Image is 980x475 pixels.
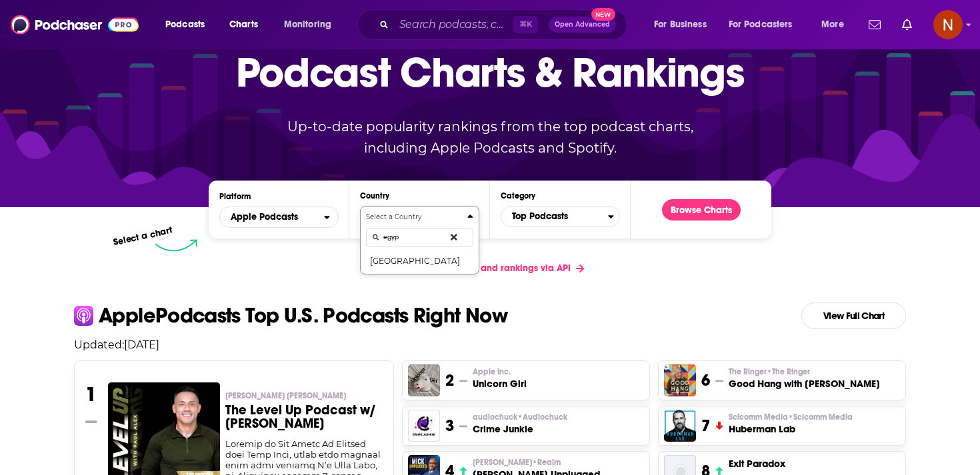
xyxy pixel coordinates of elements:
a: The Ringer•The RingerGood Hang with [PERSON_NAME] [729,366,880,390]
input: Search Countries... [366,229,473,246]
span: New [591,8,615,21]
img: select arrow [155,239,197,252]
p: Apple Podcasts Top U.S. Podcasts Right Now [99,305,507,326]
img: Good Hang with Amy Poehler [664,364,696,396]
button: open menu [720,14,812,35]
h3: Good Hang with [PERSON_NAME] [729,377,880,390]
span: For Podcasters [729,15,793,34]
a: Charts [221,14,266,35]
h3: Unicorn Girl [473,377,527,390]
span: [PERSON_NAME] [473,457,561,468]
span: audiochuck [473,412,567,422]
h3: Crime Junkie [473,422,567,436]
button: Countries [360,206,479,274]
a: Scicomm Media•Scicomm MediaHuberman Lab [729,412,853,436]
a: [PERSON_NAME] [PERSON_NAME]The Level Up Podcast w/ [PERSON_NAME] [225,390,383,438]
span: Apple Inc. [473,366,511,377]
p: Scicomm Media • Scicomm Media [729,412,853,422]
h3: 7 [701,416,710,436]
button: open menu [156,14,222,35]
p: The Ringer • The Ringer [729,366,880,377]
p: Select a chart [112,225,173,248]
button: Categories [501,206,620,227]
span: Get podcast charts and rankings via API [395,262,571,274]
p: Apple Inc. [473,366,527,377]
div: Search podcasts, credits, & more... [370,9,640,40]
a: Get podcast charts and rankings via API [385,252,595,284]
p: Paul Alex Espinoza [225,390,383,401]
p: Up-to-date popularity rankings from the top podcast charts, including Apple Podcasts and Spotify. [261,116,719,159]
span: • Realm [532,458,561,467]
span: More [821,15,844,34]
a: Show notifications dropdown [863,13,886,36]
button: Show profile menu [933,10,963,39]
a: Show notifications dropdown [897,13,917,36]
p: Podcast Charts & Rankings [236,29,745,115]
button: Open AdvancedNew [549,17,616,33]
span: Charts [229,15,258,34]
a: View Full Chart [801,302,906,329]
span: • Scicomm Media [788,412,853,422]
h3: 2 [445,370,454,390]
button: open menu [812,14,861,35]
span: Top Podcasts [501,205,608,228]
a: audiochuck•AudiochuckCrime Junkie [473,412,567,436]
h4: Select a Country [366,214,462,221]
button: Browse Charts [662,199,741,221]
span: Apple Podcasts [231,213,298,222]
span: For Business [654,15,707,34]
h3: Huberman Lab [729,422,853,436]
img: Crime Junkie [408,410,440,442]
button: open menu [219,207,339,228]
a: Apple Inc.Unicorn Girl [473,366,527,390]
h3: The Level Up Podcast w/ [PERSON_NAME] [225,404,383,430]
span: ⌘ K [513,16,538,33]
h3: 1 [85,382,97,406]
img: apple Icon [74,306,93,325]
img: Unicorn Girl [408,364,440,396]
button: open menu [275,14,349,35]
span: Monitoring [284,15,331,34]
button: [GEOGRAPHIC_DATA] [366,252,473,268]
p: Mick Hunt • Realm [473,457,600,468]
span: Podcasts [165,15,205,34]
span: Logged in as AdelNBM [933,10,963,39]
span: The Ringer [729,366,810,377]
span: Scicomm Media [729,412,853,422]
p: Updated: [DATE] [63,338,917,351]
span: • The Ringer [767,367,810,376]
h3: Exit Paradox [729,457,785,470]
span: Open Advanced [555,21,610,28]
img: Huberman Lab [664,410,696,442]
p: audiochuck • Audiochuck [473,412,567,422]
h3: 6 [701,370,710,390]
h2: Platforms [219,207,339,228]
img: User Profile [933,10,963,39]
h3: 3 [445,416,454,436]
span: • Audiochuck [517,412,567,422]
span: [PERSON_NAME] [PERSON_NAME] [225,390,346,401]
img: Podchaser - Follow, Share and Rate Podcasts [11,12,139,37]
button: open menu [645,14,723,35]
input: Search podcasts, credits, & more... [394,14,513,35]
